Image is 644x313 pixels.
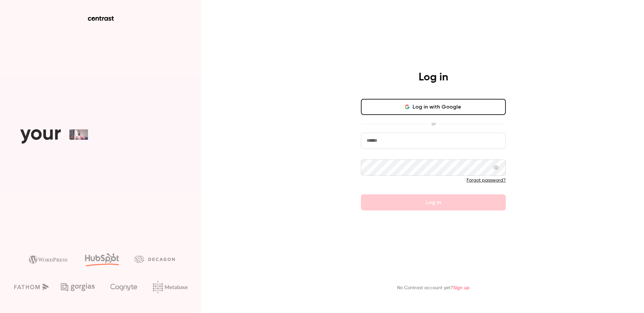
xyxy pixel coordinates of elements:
[419,71,448,84] h4: Log in
[428,120,439,127] span: or
[453,286,470,290] a: Sign up
[135,255,175,263] img: decagon
[397,285,470,292] p: No Contrast account yet?
[361,99,506,115] button: Log in with Google
[467,178,506,183] a: Forgot password?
